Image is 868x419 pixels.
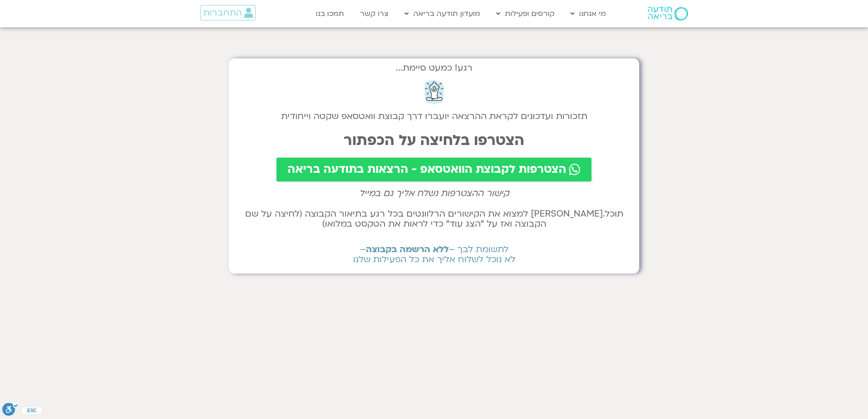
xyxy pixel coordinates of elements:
span: התחברות [203,8,242,18]
a: הצטרפות לקבוצת הוואטסאפ - הרצאות בתודעה בריאה [277,158,591,181]
h2: תזכורות ועדכונים לקראת ההרצאה יועברו דרך קבוצת וואטסאפ שקטה וייחודית [238,111,630,121]
a: התחברות [200,5,256,21]
a: קורסים ופעילות [492,5,559,22]
h2: רגע! כמעט סיימת... [238,67,630,68]
a: מי אנחנו [566,5,611,22]
h2: לתשומת לבך – – לא נוכל לשלוח אליך את כל הפעילות שלנו [238,244,630,264]
a: צרו קשר [355,5,393,22]
h2: הצטרפו בלחיצה על הכפתור [238,132,630,149]
img: תודעה בריאה [648,7,688,21]
a: מועדון תודעה בריאה [400,5,485,22]
h2: תוכל.[PERSON_NAME] למצוא את הקישורים הרלוונטים בכל רגע בתיאור הקבוצה (לחיצה על שם הקבוצה ואז על ״... [238,209,630,229]
b: ללא הרשמה בקבוצה [366,243,449,255]
span: הצטרפות לקבוצת הוואטסאפ - הרצאות בתודעה בריאה [288,163,566,176]
a: תמכו בנו [311,5,349,22]
h2: קישור ההצטרפות נשלח אליך גם במייל [238,188,630,198]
